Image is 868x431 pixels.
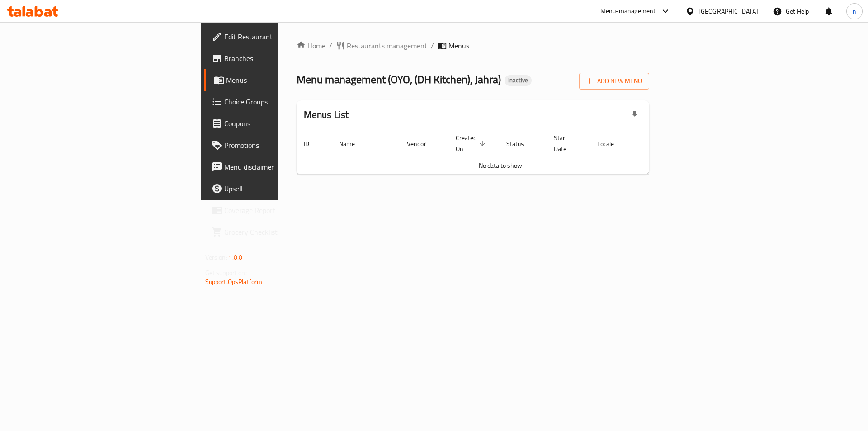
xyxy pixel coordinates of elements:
[204,199,346,221] a: Coverage Report
[347,40,427,51] span: Restaurants management
[224,118,339,129] span: Coupons
[448,40,469,51] span: Menus
[224,227,339,237] span: Grocery Checklist
[297,69,501,90] span: Menu management ( OYO, (DH Kitchen), Jahra )
[624,104,646,126] div: Export file
[204,178,346,199] a: Upsell
[204,156,346,178] a: Menu disclaimer
[224,31,339,42] span: Edit Restaurant
[579,73,649,90] button: Add New Menu
[226,75,339,85] span: Menus
[637,130,704,157] th: Actions
[554,133,579,154] span: Start Date
[505,75,532,86] div: Inactive
[431,40,434,51] li: /
[204,47,346,69] a: Branches
[339,138,367,149] span: Name
[407,138,438,149] span: Vendor
[479,160,522,171] span: No data to show
[297,130,704,175] table: enhanced table
[204,26,346,47] a: Edit Restaurant
[204,113,346,134] a: Coupons
[229,251,243,263] span: 1.0.0
[600,6,656,17] div: Menu-management
[698,6,758,16] div: [GEOGRAPHIC_DATA]
[853,6,856,16] span: n
[204,91,346,113] a: Choice Groups
[204,134,346,156] a: Promotions
[224,53,339,64] span: Branches
[224,183,339,194] span: Upsell
[586,76,642,87] span: Add New Menu
[297,40,650,51] nav: breadcrumb
[224,161,339,172] span: Menu disclaimer
[205,276,263,288] a: Support.OpsPlatform
[336,40,427,51] a: Restaurants management
[204,221,346,243] a: Grocery Checklist
[456,133,488,154] span: Created On
[506,138,536,149] span: Status
[505,76,532,84] span: Inactive
[205,267,247,279] span: Get support on:
[204,69,346,91] a: Menus
[224,140,339,151] span: Promotions
[304,138,321,149] span: ID
[224,205,339,216] span: Coverage Report
[224,96,339,107] span: Choice Groups
[205,251,227,263] span: Version:
[597,138,626,149] span: Locale
[304,108,349,122] h2: Menus List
